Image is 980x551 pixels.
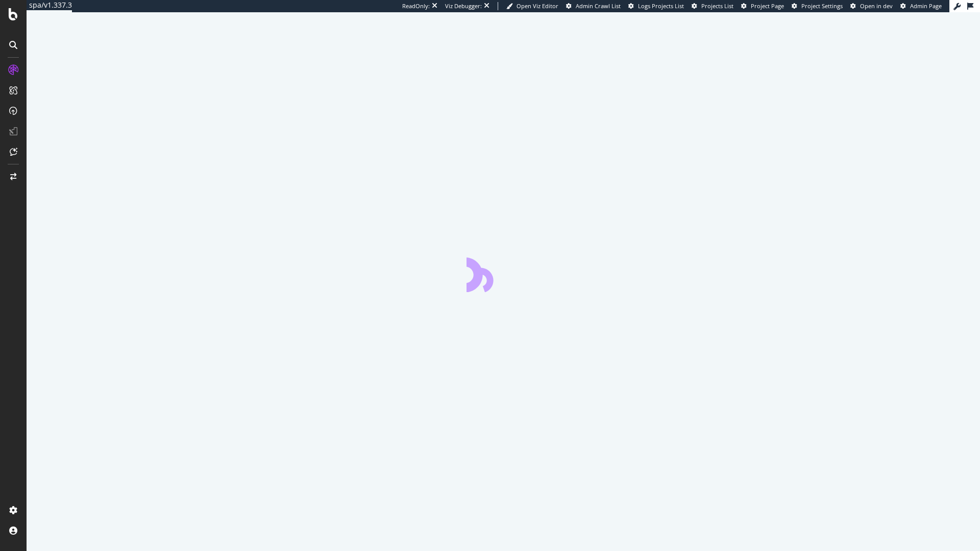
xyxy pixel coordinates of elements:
[402,2,430,10] div: ReadOnly:
[860,2,893,10] span: Open in dev
[467,255,540,292] div: animation
[628,2,684,10] a: Logs Projects List
[566,2,621,10] a: Admin Crawl List
[445,2,482,10] div: Viz Debugger:
[900,2,942,10] a: Admin Page
[801,2,843,10] span: Project Settings
[576,2,621,10] span: Admin Crawl List
[910,2,942,10] span: Admin Page
[701,2,733,10] span: Projects List
[751,2,784,10] span: Project Page
[638,2,684,10] span: Logs Projects List
[850,2,893,10] a: Open in dev
[692,2,733,10] a: Projects List
[517,2,558,10] span: Open Viz Editor
[741,2,784,10] a: Project Page
[506,2,558,10] a: Open Viz Editor
[792,2,843,10] a: Project Settings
